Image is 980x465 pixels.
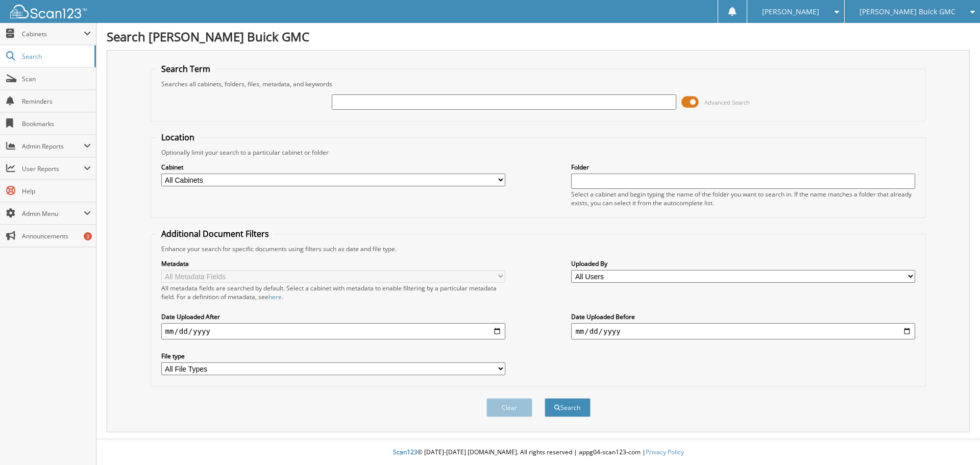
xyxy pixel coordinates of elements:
[22,232,91,240] span: Announcements
[762,9,819,15] span: [PERSON_NAME]
[646,448,684,456] a: Privacy Policy
[156,132,200,143] legend: Location
[860,9,955,15] span: [PERSON_NAME] Buick GMC
[571,312,915,321] label: Date Uploaded Before
[161,284,505,301] div: All metadata fields are searched by default. Select a cabinet with metadata to enable filtering b...
[22,187,91,195] span: Help
[156,148,921,157] div: Optionally limit your search to a particular cabinet or folder
[571,163,915,172] label: Folder
[156,244,921,253] div: Enhance your search for specific documents using filters such as date and file type.
[161,163,505,172] label: Cabinet
[929,416,980,465] iframe: Chat Widget
[545,398,591,417] button: Search
[571,190,915,207] div: Select a cabinet and begin typing the name of the folder you want to search in. If the name match...
[22,97,91,106] span: Reminders
[161,323,505,339] input: start
[571,259,915,268] label: Uploaded By
[22,75,91,83] span: Scan
[161,312,505,321] label: Date Uploaded After
[156,80,921,88] div: Searches all cabinets, folders, files, metadata, and keywords
[156,228,274,239] legend: Additional Document Filters
[22,142,84,151] span: Admin Reports
[486,398,532,417] button: Clear
[22,119,91,128] span: Bookmarks
[704,99,750,106] span: Advanced Search
[22,52,89,61] span: Search
[268,292,282,301] a: here
[393,448,418,456] span: Scan123
[22,30,84,38] span: Cabinets
[161,259,505,268] label: Metadata
[84,232,92,240] div: 3
[571,323,915,339] input: end
[107,28,970,45] h1: Search [PERSON_NAME] Buick GMC
[96,440,980,465] div: © [DATE]-[DATE] [DOMAIN_NAME]. All rights reserved | appg04-scan123-com |
[10,5,87,18] img: scan123-logo-white.svg
[22,164,84,173] span: User Reports
[22,209,84,218] span: Admin Menu
[161,352,505,360] label: File type
[156,63,215,75] legend: Search Term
